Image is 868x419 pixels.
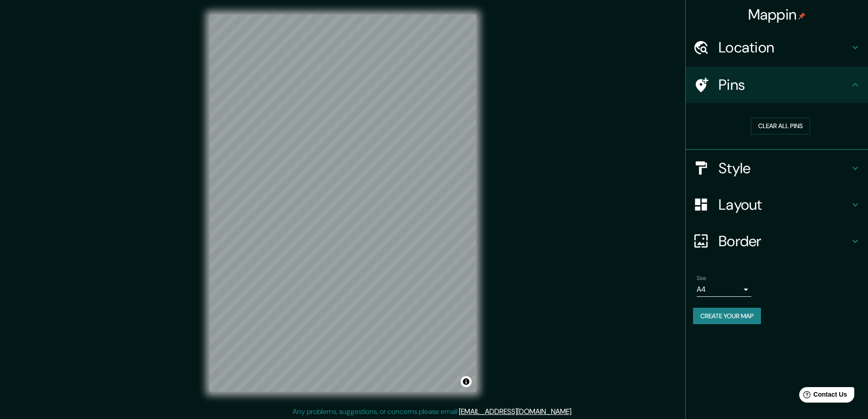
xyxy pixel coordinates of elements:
h4: Layout [719,196,850,214]
div: Location [686,29,868,66]
h4: Style [719,159,850,177]
button: Clear all pins [751,118,810,134]
div: Layout [686,186,868,223]
div: A4 [697,282,751,297]
h4: Border [719,232,850,250]
div: . [573,406,574,417]
h4: Location [719,38,850,57]
button: Create your map [693,308,761,325]
img: pin-icon.png [798,12,806,20]
canvas: Map [210,15,476,392]
h4: Pins [719,76,850,94]
iframe: Help widget launcher [787,383,858,409]
div: . [574,406,576,417]
div: Pins [686,67,868,103]
a: [EMAIL_ADDRESS][DOMAIN_NAME] [459,407,571,416]
h4: Mappin [748,5,806,24]
div: Border [686,223,868,259]
div: Style [686,150,868,186]
button: Toggle attribution [461,376,472,387]
p: Any problems, suggestions, or concerns please email . [293,406,573,417]
label: Size [697,274,706,282]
